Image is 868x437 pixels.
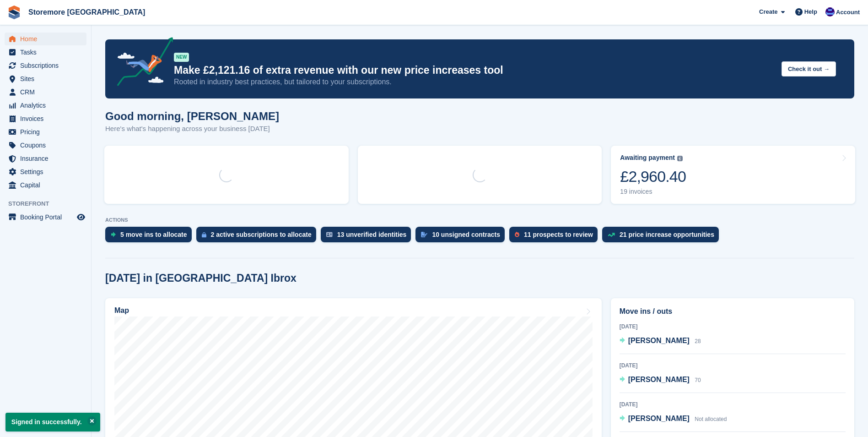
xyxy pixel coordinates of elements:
p: Here's what's happening across your business [DATE] [105,124,279,134]
h1: Good morning, [PERSON_NAME] [105,110,279,122]
a: 2 active subscriptions to allocate [196,227,321,247]
a: menu [5,33,86,45]
div: 21 price increase opportunities [620,231,714,238]
img: stora-icon-8386f47178a22dfd0bd8f6a31ec36ba5ce8667c1dd55bd0f319d3a0aa187defe.svg [7,5,21,19]
img: move_ins_to_allocate_icon-fdf77a2bb77ea45bf5b3d319d69a93e2d87916cf1d5bf7949dd705db3b84f3ca.svg [111,232,116,237]
a: menu [5,179,86,191]
a: [PERSON_NAME] Not allocated [620,413,727,425]
span: Not allocated [695,416,727,422]
a: Awaiting payment £2,960.40 19 invoices [611,146,855,204]
div: 11 prospects to review [524,231,593,238]
img: price_increase_opportunities-93ffe204e8149a01c8c9dc8f82e8f89637d9d84a8eef4429ea346261dce0b2c0.svg [608,233,615,237]
a: menu [5,126,86,138]
img: Angela [825,7,835,16]
a: 11 prospects to review [509,227,602,247]
span: Insurance [20,152,75,165]
div: Awaiting payment [620,154,675,162]
img: price-adjustments-announcement-icon-8257ccfd72463d97f412b2fc003d46551f7dbcb40ab6d574587a9cd5c0d94... [109,37,173,89]
span: Storefront [8,199,91,208]
div: [DATE] [620,400,846,409]
a: menu [5,72,86,85]
a: menu [5,59,86,72]
span: Analytics [20,99,75,112]
span: Settings [20,165,75,178]
a: menu [5,165,86,178]
a: Storemore [GEOGRAPHIC_DATA] [25,5,149,20]
img: contract_signature_icon-13c848040528278c33f63329250d36e43548de30e8caae1d1a13099fd9432cc5.svg [421,232,427,237]
div: [DATE] [620,322,846,331]
a: Preview store [75,212,86,223]
a: 10 unsigned contracts [415,227,509,247]
p: Make £2,121.16 of extra revenue with our new price increases tool [174,64,774,77]
a: 13 unverified identities [321,227,416,247]
div: NEW [174,53,189,62]
div: £2,960.40 [620,167,686,186]
span: Help [804,7,817,16]
a: [PERSON_NAME] 70 [620,374,701,386]
img: active_subscription_to_allocate_icon-d502201f5373d7db506a760aba3b589e785aa758c864c3986d89f69b8ff3... [202,232,206,238]
span: 28 [695,338,701,344]
a: menu [5,86,86,98]
h2: [DATE] in [GEOGRAPHIC_DATA] Ibrox [105,272,297,284]
span: Coupons [20,139,75,152]
span: Capital [20,179,75,191]
span: Invoices [20,112,75,125]
img: icon-info-grey-7440780725fd019a000dd9b08b2336e03edf1995a4989e88bcd33f0948082b44.svg [677,156,683,161]
div: 19 invoices [620,188,686,196]
span: Booking Portal [20,211,75,224]
span: Sites [20,72,75,85]
span: Create [759,7,777,16]
div: 10 unsigned contracts [432,231,500,238]
h2: Map [114,306,129,315]
a: menu [5,46,86,59]
div: 13 unverified identities [337,231,407,238]
a: menu [5,211,86,224]
div: [DATE] [620,361,846,370]
span: [PERSON_NAME] [628,376,690,383]
p: Rooted in industry best practices, but tailored to your subscriptions. [174,77,774,87]
img: prospect-51fa495bee0391a8d652442698ab0144808aea92771e9ea1ae160a38d050c398.svg [515,232,519,237]
a: menu [5,152,86,165]
span: CRM [20,86,75,98]
span: Home [20,33,75,45]
h2: Move ins / outs [620,306,846,317]
a: 21 price increase opportunities [602,227,723,247]
span: Subscriptions [20,59,75,72]
span: Account [836,8,860,17]
a: 5 move ins to allocate [105,227,196,247]
a: menu [5,112,86,125]
span: [PERSON_NAME] [628,337,690,344]
button: Check it out → [782,61,836,76]
span: [PERSON_NAME] [628,415,690,422]
span: Tasks [20,46,75,59]
span: 70 [695,377,701,383]
p: ACTIONS [105,217,854,223]
img: verify_identity-adf6edd0f0f0b5bbfe63781bf79b02c33cf7c696d77639b501bdc392416b5a36.svg [326,232,333,237]
p: Signed in successfully. [5,413,100,432]
a: menu [5,99,86,112]
div: 5 move ins to allocate [120,231,187,238]
span: Pricing [20,126,75,138]
a: [PERSON_NAME] 28 [620,335,701,347]
div: 2 active subscriptions to allocate [211,231,312,238]
a: menu [5,139,86,152]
